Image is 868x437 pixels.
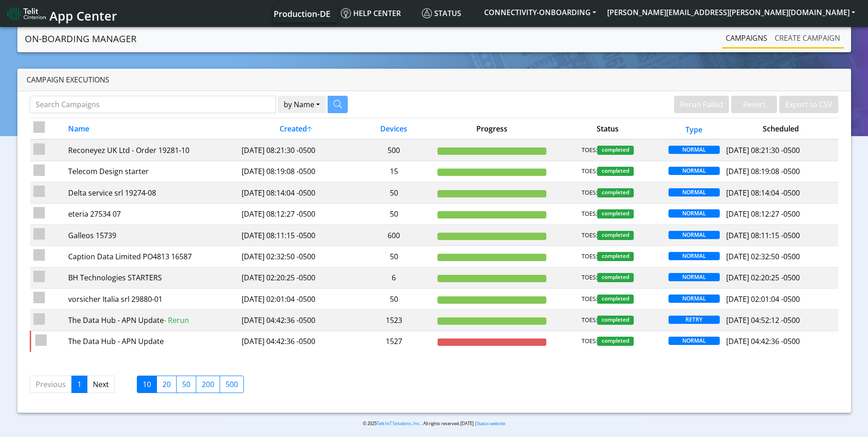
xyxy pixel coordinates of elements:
[726,315,800,325] span: [DATE] 04:52:12 -0500
[726,336,800,346] span: [DATE] 04:42:36 -0500
[68,166,235,177] div: Telecom Design starter
[68,272,235,283] div: BH Technologies STARTERS
[238,203,353,224] td: [DATE] 08:12:27 -0500
[726,230,800,240] span: [DATE] 08:11:15 -0500
[669,295,720,303] span: NORMAL
[582,231,597,240] span: TOES:
[278,96,326,113] button: by Name
[71,376,87,393] a: 1
[434,118,550,140] th: Progress
[354,310,435,331] td: 1523
[726,188,800,198] span: [DATE] 08:14:04 -0500
[65,118,238,140] th: Name
[156,376,177,393] label: 20
[68,294,235,305] div: vorsicher Italia srl 29880-01
[238,161,353,182] td: [DATE] 08:19:08 -0500
[669,231,720,239] span: NORMAL
[341,8,401,18] span: Help center
[726,251,800,262] span: [DATE] 02:32:50 -0500
[722,29,771,47] a: Campaigns
[779,96,838,113] button: Export to CSV
[669,273,720,281] span: NORMAL
[582,209,597,218] span: TOES:
[597,146,634,155] span: completed
[602,4,861,21] button: [PERSON_NAME][EMAIL_ADDRESS][PERSON_NAME][DOMAIN_NAME]
[238,139,353,161] td: [DATE] 08:21:30 -0500
[273,4,330,22] a: Your current platform instance
[422,8,432,18] img: status.svg
[354,118,435,140] th: Devices
[354,246,435,267] td: 50
[354,203,435,224] td: 50
[597,252,634,261] span: completed
[597,188,634,197] span: completed
[582,316,597,325] span: TOES:
[354,182,435,203] td: 50
[479,4,602,21] button: CONNECTIVITY-ONBOARDING
[597,167,634,176] span: completed
[354,161,435,182] td: 15
[68,230,235,241] div: Galleos 15739
[669,252,720,260] span: NORMAL
[238,224,353,246] td: [DATE] 08:11:15 -0500
[674,96,729,113] button: Rerun Failed
[726,145,800,155] span: [DATE] 08:21:30 -0500
[7,4,116,23] a: App Center
[137,376,157,393] label: 10
[597,337,634,346] span: completed
[7,6,46,21] img: logo-telit-cinterion-gw-new.png
[68,251,235,262] div: Caption Data Limited PO4813 16587
[582,252,597,261] span: TOES:
[723,118,838,140] th: Scheduled
[68,208,235,219] div: eteria 27534 07
[274,8,330,19] span: Production-DE
[238,182,353,203] td: [DATE] 08:14:04 -0500
[238,331,353,352] td: [DATE] 04:42:36 -0500
[550,118,665,140] th: Status
[597,231,634,240] span: completed
[422,8,461,18] span: Status
[354,224,435,246] td: 600
[17,69,851,91] div: Campaign Executions
[354,289,435,310] td: 50
[669,188,720,197] span: NORMAL
[582,295,597,304] span: TOES:
[477,421,505,426] a: Status website
[68,145,235,156] div: Reconeyez UK Ltd - Order 19281-10
[582,188,597,197] span: TOES:
[669,167,720,175] span: NORMAL
[238,118,353,140] th: Created
[238,246,353,267] td: [DATE] 02:32:50 -0500
[597,295,634,304] span: completed
[68,187,235,198] div: Delta service srl 19274-08
[238,267,353,288] td: [DATE] 02:20:25 -0500
[337,4,418,22] a: Help center
[220,376,244,393] label: 500
[669,146,720,154] span: NORMAL
[726,209,800,219] span: [DATE] 08:12:27 -0500
[582,146,597,155] span: TOES:
[726,273,800,283] span: [DATE] 02:20:25 -0500
[731,96,777,113] button: Revert
[418,4,479,22] a: Status
[669,337,720,345] span: NORMAL
[238,289,353,310] td: [DATE] 02:01:04 -0500
[25,30,136,48] a: On-Boarding Manager
[597,316,634,325] span: completed
[582,273,597,282] span: TOES:
[354,267,435,288] td: 6
[49,7,117,24] span: App Center
[68,315,235,326] div: The Data Hub - APN Update
[726,166,800,176] span: [DATE] 08:19:08 -0500
[238,310,353,331] td: [DATE] 04:42:36 -0500
[30,96,276,113] input: Search Campaigns
[377,421,421,426] a: Telit IoT Solutions, Inc.
[341,8,351,18] img: knowledge.svg
[665,118,723,140] th: Type
[87,376,115,393] a: Next
[224,420,644,427] p: © 2025 . All rights reserved.[DATE] |
[771,29,844,47] a: Create campaign
[196,376,220,393] label: 200
[582,167,597,176] span: TOES:
[582,337,597,346] span: TOES:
